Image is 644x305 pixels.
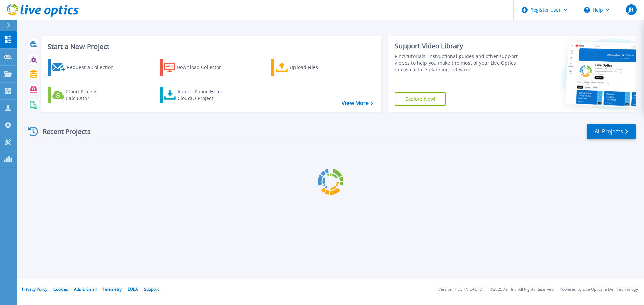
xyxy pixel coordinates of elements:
h3: Start a New Project [48,43,373,50]
li: Version: [TECHNICAL_ID] [438,287,484,292]
a: Privacy Policy [22,286,47,292]
a: Telemetry [103,286,122,292]
div: Request a Collection [67,61,120,74]
a: View More [342,100,373,106]
a: Explore Now! [395,92,446,106]
a: Support [144,286,159,292]
a: Upload Files [271,59,346,76]
div: Upload Files [290,61,343,74]
a: Ads & Email [74,286,97,292]
a: Download Collector [160,59,234,76]
div: Import Phone Home CloudIQ Project [178,88,230,102]
a: Request a Collection [48,59,122,76]
div: Cloud Pricing Calculator [66,88,119,102]
div: Find tutorials, instructional guides and other support videos to help you make the most of your L... [395,53,521,73]
span: JR [629,7,633,12]
a: All Projects [587,124,636,139]
div: Download Collector [177,61,230,74]
a: Cookies [53,286,68,292]
li: Powered by Live Optics, a Dell Technology [560,287,638,292]
div: Recent Projects [26,123,100,140]
div: Support Video Library [395,42,521,50]
a: Cloud Pricing Calculator [48,87,122,103]
li: © 2025 Dell Inc. All Rights Reserved [490,287,554,292]
a: EULA [128,286,138,292]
